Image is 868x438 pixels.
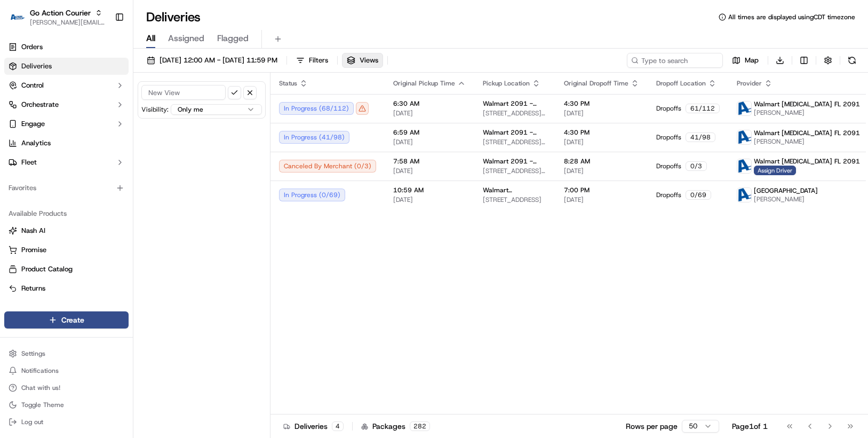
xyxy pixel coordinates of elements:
[361,421,430,432] div: Packages
[845,53,859,68] button: Refresh
[656,162,681,170] span: Dropoffs
[21,138,51,148] span: Analytics
[279,79,297,88] span: Status
[727,53,763,68] button: Map
[141,105,169,114] label: Visibility:
[656,133,681,142] span: Dropoffs
[686,190,711,200] div: 0 / 69
[61,315,84,325] span: Create
[4,397,129,412] button: Toggle Theme
[146,9,201,26] h1: Deliveries
[564,157,639,166] span: 8:28 AM
[21,42,43,52] span: Orders
[393,167,466,175] span: [DATE]
[737,130,751,144] img: ActionCourier.png
[564,167,639,175] span: [DATE]
[21,384,60,392] span: Chat with us!
[410,421,430,431] div: 282
[283,421,344,432] div: Deliveries
[30,18,106,27] button: [PERSON_NAME][EMAIL_ADDRESS][PERSON_NAME][DOMAIN_NAME]
[483,79,530,88] span: Pickup Location
[483,128,547,137] span: Walmart 2091 - [MEDICAL_DATA], [GEOGRAPHIC_DATA]
[754,166,796,175] span: Assign Driver
[142,53,282,68] button: [DATE] 12:00 AM - [DATE] 11:59 PM
[627,53,723,68] input: Type to search
[9,245,124,255] a: Promise
[483,138,547,146] span: [STREET_ADDRESS][MEDICAL_DATA]
[21,226,45,236] span: Nash AI
[745,56,759,65] span: Map
[564,128,639,137] span: 4:30 PM
[9,226,124,236] a: Nash AI
[21,245,46,255] span: Promise
[626,421,678,432] p: Rows per page
[4,222,129,239] button: Nash AI
[754,100,860,108] span: Walmart [MEDICAL_DATA] FL 2091
[483,109,547,118] span: [STREET_ADDRESS][MEDICAL_DATA]
[21,284,45,293] span: Returns
[686,132,715,142] div: 41 / 98
[9,14,26,20] img: Go Action Courier
[483,99,547,108] span: Walmart 2091 - [MEDICAL_DATA], [GEOGRAPHIC_DATA]
[21,100,59,109] span: Orchestrate
[656,104,681,113] span: Dropoffs
[4,414,129,429] button: Log out
[4,58,129,75] a: Deliveries
[393,138,466,146] span: [DATE]
[393,109,466,118] span: [DATE]
[737,159,751,173] img: ActionCourier.png
[291,53,333,68] button: Filters
[4,363,129,378] button: Notifications
[686,161,707,171] div: 0 / 3
[30,7,91,18] span: Go Action Courier
[4,205,129,222] div: Available Products
[754,129,860,137] span: Walmart [MEDICAL_DATA] FL 2091
[656,191,681,199] span: Dropoffs
[393,79,455,88] span: Original Pickup Time
[146,32,155,45] span: All
[732,421,768,432] div: Page 1 of 1
[686,104,720,113] div: 61 / 112
[21,119,45,129] span: Engage
[483,195,547,204] span: [STREET_ADDRESS]
[4,115,129,132] button: Engage
[4,280,129,297] button: Returns
[483,186,547,194] span: Walmart [STREET_ADDRESS]
[21,418,43,426] span: Log out
[21,401,64,409] span: Toggle Theme
[342,53,383,68] button: Views
[483,157,547,166] span: Walmart 2091 - [MEDICAL_DATA], [GEOGRAPHIC_DATA]
[4,77,129,94] button: Control
[141,85,226,100] input: New View
[21,61,52,71] span: Deliveries
[217,32,249,45] span: Flagged
[483,167,547,175] span: [STREET_ADDRESS][MEDICAL_DATA]
[4,311,129,328] button: Create
[754,157,860,166] span: Walmart [MEDICAL_DATA] FL 2091
[171,104,262,115] button: Only me
[393,99,466,108] span: 6:30 AM
[4,179,129,197] div: Favorites
[564,79,628,88] span: Original Dropoff Time
[737,188,751,202] img: ActionCourier.png
[754,195,818,204] span: [PERSON_NAME]
[360,56,378,65] span: Views
[656,79,706,88] span: Dropoff Location
[309,56,328,65] span: Filters
[4,261,129,278] button: Product Catalog
[4,4,110,30] button: Go Action CourierGo Action Courier[PERSON_NAME][EMAIL_ADDRESS][PERSON_NAME][DOMAIN_NAME]
[754,137,860,146] span: [PERSON_NAME]
[160,56,277,65] span: [DATE] 12:00 AM - [DATE] 11:59 PM
[564,186,639,194] span: 7:00 PM
[564,99,639,108] span: 4:30 PM
[21,366,59,375] span: Notifications
[21,81,44,90] span: Control
[564,195,639,204] span: [DATE]
[393,128,466,137] span: 6:59 AM
[4,38,129,56] a: Orders
[737,79,762,88] span: Provider
[21,158,37,167] span: Fleet
[564,109,639,118] span: [DATE]
[754,186,818,195] span: [GEOGRAPHIC_DATA]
